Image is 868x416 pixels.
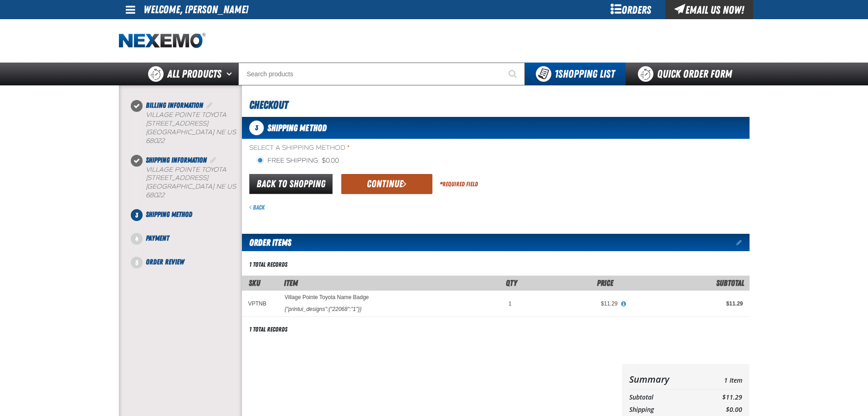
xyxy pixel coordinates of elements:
th: Shipping [629,404,699,416]
a: Quick Order Form [626,63,749,85]
span: US [227,183,236,190]
span: 3 [249,121,264,135]
span: 5 [131,257,143,269]
span: Village Pointe Toyota [146,166,226,174]
td: VPTNB [242,290,278,316]
span: [GEOGRAPHIC_DATA] [146,183,214,190]
span: Item [284,278,298,288]
span: Shipping Method [146,210,192,219]
img: Nexemo logo [119,33,205,49]
span: [GEOGRAPHIC_DATA] [146,128,214,136]
span: 3 [131,209,143,221]
span: Shipping Information [146,156,207,164]
button: You have 1 Shopping List. Open to view details [525,63,626,85]
a: Edit items [736,239,750,246]
span: [STREET_ADDRESS] [146,120,208,127]
span: 1 [508,300,512,307]
div: {"printui_designs":{"22068":"1"}} [285,305,362,313]
div: 1 total records [249,260,288,269]
strong: 1 [555,68,558,80]
span: Qty [506,278,517,288]
span: Shipping Method [267,122,327,133]
span: Village Pointe Toyota [146,111,226,119]
div: Required Field [440,180,478,189]
div: $11.29 [524,300,618,307]
span: Subtotal [716,278,744,288]
a: Village Pointe Toyota Name Badge [285,295,369,301]
td: $0.00 [699,404,742,416]
button: Continue [341,174,432,194]
span: Order Review [146,258,184,266]
input: Free Shipping: $0.00 [257,157,264,164]
span: NE [216,183,225,190]
nav: Checkout steps. Current step is Shipping Method. Step 3 of 5 [130,100,242,268]
li: Billing Information. Step 1 of 5. Completed [137,100,242,155]
span: NE [216,128,225,136]
button: Open All Products pages [223,63,238,85]
span: US [227,128,236,136]
li: Shipping Method. Step 3 of 5. Not Completed [137,209,242,233]
h2: Order Items [242,234,291,251]
td: $11.29 [699,391,742,404]
input: Search [238,63,525,85]
span: Price [597,278,613,288]
div: 1 total records [249,325,288,334]
label: Free Shipping: $0.00 [257,157,339,165]
a: Back to Shopping [249,174,333,194]
span: Select a Shipping Method [249,144,750,153]
button: Start Searching [502,63,525,85]
div: $11.29 [631,300,743,307]
span: All Products [167,66,221,82]
li: Payment. Step 4 of 5. Not Completed [137,233,242,257]
span: 4 [131,233,143,245]
bdo: 68022 [146,137,164,145]
span: Checkout [249,99,288,111]
th: Summary [629,371,699,387]
span: Billing Information [146,101,203,110]
bdo: 68022 [146,191,164,199]
li: Shipping Information. Step 2 of 5. Completed [137,155,242,210]
th: Subtotal [629,391,699,404]
a: SKU [249,278,260,288]
span: [STREET_ADDRESS] [146,174,208,182]
li: Order Review. Step 5 of 5. Not Completed [137,257,242,268]
a: Edit Shipping Information [209,156,218,164]
button: View All Prices for Village Pointe Toyota Name Badge [618,300,630,308]
span: Payment [146,234,169,242]
a: Home [119,33,205,49]
td: 1 Item [699,371,742,387]
a: Edit Billing Information [205,101,214,110]
a: Back [249,204,265,211]
span: Shopping List [555,68,615,80]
